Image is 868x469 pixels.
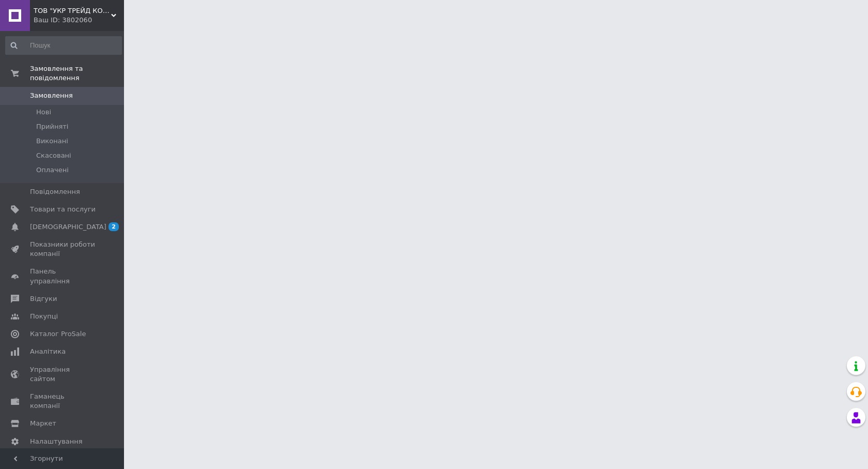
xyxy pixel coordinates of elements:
span: Каталог ProSale [30,329,86,339]
span: Покупці [30,312,58,321]
span: Скасовані [36,151,71,160]
span: Замовлення та повідомлення [30,64,124,83]
span: Показники роботи компанії [30,240,96,259]
span: Товари та послуги [30,205,96,214]
span: Прийняті [36,122,68,131]
div: Ваш ID: 3802060 [34,16,124,25]
span: Виконані [36,137,68,146]
span: Аналітика [30,347,66,356]
span: Повідомлення [30,187,80,196]
span: Панель управління [30,267,96,285]
span: Відгуки [30,294,57,304]
span: Оплачені [36,165,69,175]
span: Гаманець компанії [30,392,96,411]
span: Налаштування [30,437,83,446]
span: [DEMOGRAPHIC_DATA] [30,222,106,232]
span: 2 [109,222,119,231]
span: ТОВ "УКР ТРЕЙД КОМПАНІ" [34,6,111,16]
span: Маркет [30,419,56,428]
span: Замовлення [30,91,73,100]
span: Нові [36,108,51,117]
input: Пошук [5,36,122,55]
span: Управління сайтом [30,365,96,384]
